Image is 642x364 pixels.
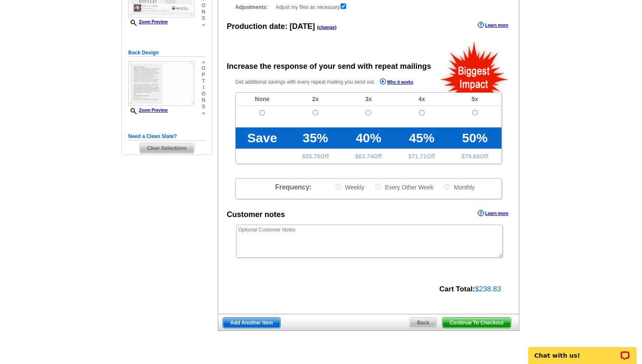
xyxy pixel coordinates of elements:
[202,65,206,72] span: o
[202,15,206,22] span: s
[442,318,511,328] span: Continue To Checkout
[202,78,206,85] span: t
[448,127,501,149] td: 50%
[202,104,206,110] span: s
[342,149,395,164] td: $ Off
[478,22,508,28] a: Learn more
[409,317,437,328] a: Back
[478,210,508,217] a: Learn more
[202,91,206,97] span: o
[223,318,280,328] span: Add Another Item
[128,61,194,106] img: small-thumb.jpg
[128,49,206,57] h5: Back Design
[236,93,289,106] td: None
[448,149,501,164] td: $ Off
[289,149,342,164] td: $ Off
[128,133,206,141] h5: Need a Clean Slate?
[289,127,342,149] td: 35%
[235,77,431,87] p: Get additional savings with every repeat mailing you send out.
[448,93,501,106] td: 5x
[375,184,381,189] input: Every Other Week
[318,25,335,30] a: change
[335,184,341,189] input: Weekly
[202,72,206,78] span: p
[342,127,395,149] td: 40%
[395,149,448,164] td: $ Off
[523,337,642,364] iframe: LiveChat chat widget
[289,93,342,106] td: 2x
[439,40,510,93] img: biggestImpact.png
[227,209,285,220] div: Customer notes
[411,153,426,160] span: 71.71
[202,9,206,15] span: n
[235,3,273,11] strong: Adjustments:
[395,93,448,106] td: 4x
[235,3,502,11] div: Adjust my files as necessary
[227,21,337,32] div: Production date:
[342,93,395,106] td: 3x
[202,59,206,65] span: »
[410,318,436,328] span: Back
[305,153,320,160] span: 55.78
[128,20,168,24] a: Zoom Preview
[358,153,373,160] span: 63.74
[202,85,206,91] span: i
[128,108,168,113] a: Zoom Preview
[202,97,206,104] span: n
[275,183,312,191] span: Frequency:
[443,183,475,191] label: Monthly
[317,25,337,30] span: ( )
[465,153,480,160] span: 79.68
[444,184,450,189] input: Monthly
[439,285,475,293] strong: Cart Total:
[202,3,206,9] span: o
[202,110,206,116] span: »
[202,22,206,28] span: »
[475,285,501,293] span: $238.83
[140,143,194,153] span: Clear Selections
[335,183,365,191] label: Weekly
[380,78,414,87] a: Why it works
[236,127,289,149] td: Save
[227,61,431,72] div: Increase the response of your send with repeat mailings
[222,317,280,328] a: Add Another Item
[290,22,315,31] span: [DATE]
[374,183,434,191] label: Every Other Week
[395,127,448,149] td: 45%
